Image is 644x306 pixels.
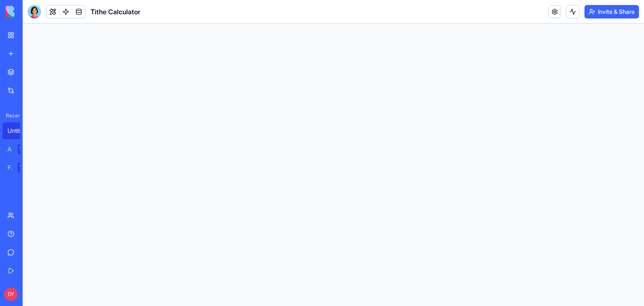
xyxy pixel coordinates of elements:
span: DY [4,288,18,301]
div: AI Logo Generator [8,145,12,153]
div: TRY [18,144,31,154]
a: Untitled App [3,122,36,139]
img: logo [6,6,58,18]
button: Invite & Share [584,5,639,18]
div: Untitled App [8,127,31,135]
span: Recent [3,112,20,119]
span: Tithe Calculator [91,7,140,17]
a: AI Logo GeneratorTRY [3,141,36,158]
div: TRY [18,163,31,173]
div: Feedback Form [8,163,12,172]
a: Feedback FormTRY [3,159,36,176]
